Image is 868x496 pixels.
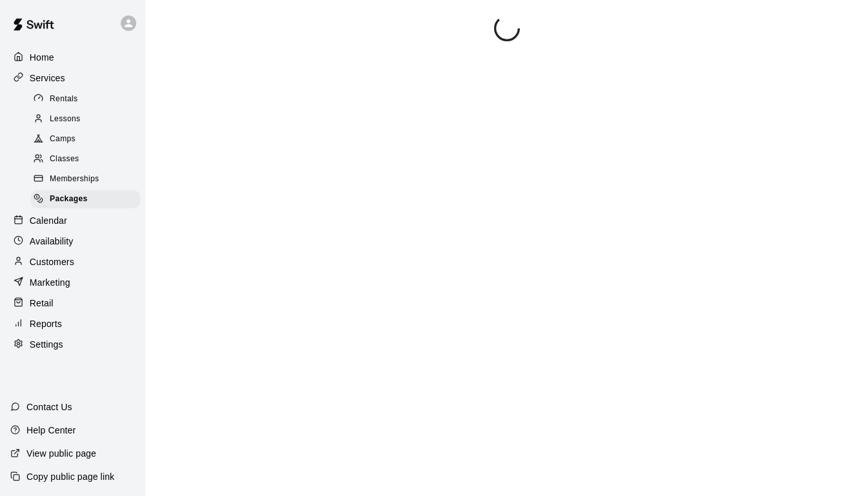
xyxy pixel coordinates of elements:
a: Packages [31,190,145,210]
span: Camps [50,133,76,146]
p: Marketing [30,276,70,289]
a: Memberships [31,170,145,190]
p: View public page [26,447,96,460]
p: Help Center [26,424,76,437]
a: Lessons [31,109,145,129]
a: Retail [10,293,135,313]
span: Rentals [50,93,78,106]
span: Memberships [50,173,99,186]
span: Classes [50,153,79,166]
p: Availability [30,235,74,248]
div: Rentals [31,90,140,108]
p: Contact Us [26,401,72,413]
a: Rentals [31,89,145,109]
a: Home [10,48,135,67]
a: Settings [10,335,135,354]
div: Packages [31,190,140,208]
a: Marketing [10,273,135,292]
p: Customers [30,255,74,268]
div: Lessons [31,110,140,128]
p: Settings [30,338,63,351]
p: Services [30,72,65,84]
p: Copy public page link [26,470,114,483]
a: Calendar [10,211,135,230]
div: Memberships [31,170,140,188]
p: Retail [30,297,54,310]
a: Customers [10,252,135,272]
span: Lessons [50,113,81,126]
div: Camps [31,130,140,148]
a: Availability [10,232,135,251]
a: Classes [31,150,145,170]
span: Packages [50,193,88,206]
p: Home [30,51,54,64]
a: Camps [31,130,145,150]
p: Reports [30,317,62,330]
p: Calendar [30,214,67,227]
a: Reports [10,314,135,333]
div: Classes [31,150,140,168]
a: Services [10,68,135,88]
